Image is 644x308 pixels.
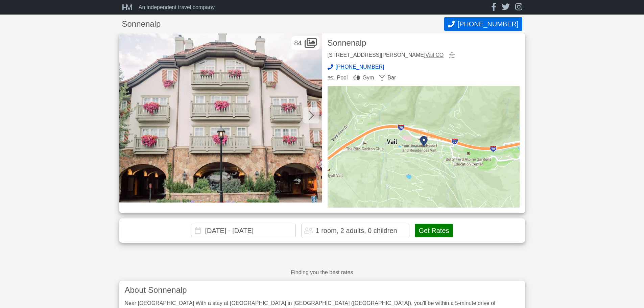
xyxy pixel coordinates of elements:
a: facebook [491,3,496,12]
span: M [126,3,130,12]
img: Featured [119,33,322,203]
div: 1 room, 2 adults, 0 children [315,227,397,234]
div: Pool [328,75,348,80]
button: Call [444,17,522,31]
a: view map [449,52,458,59]
a: twitter [502,3,510,12]
a: HM [122,3,136,11]
span: [PHONE_NUMBER] [457,20,518,28]
img: map [328,86,520,208]
a: instagram [515,3,522,12]
div: An independent travel company [139,5,215,10]
button: Get Rates [415,224,453,237]
img: Independent [122,36,149,63]
span: H [122,3,126,12]
a: Vail CO [425,52,444,58]
div: 84 [291,36,319,50]
div: [STREET_ADDRESS][PERSON_NAME] [328,52,444,59]
h2: Sonnenalp [328,39,520,47]
h3: About Sonnenalp [125,286,520,294]
div: Finding you the best rates [291,270,353,275]
div: Bar [379,75,396,80]
div: Gym [353,75,374,80]
input: Choose Dates [191,224,296,237]
span: [PHONE_NUMBER] [336,64,384,70]
h1: Sonnenalp [122,20,445,28]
